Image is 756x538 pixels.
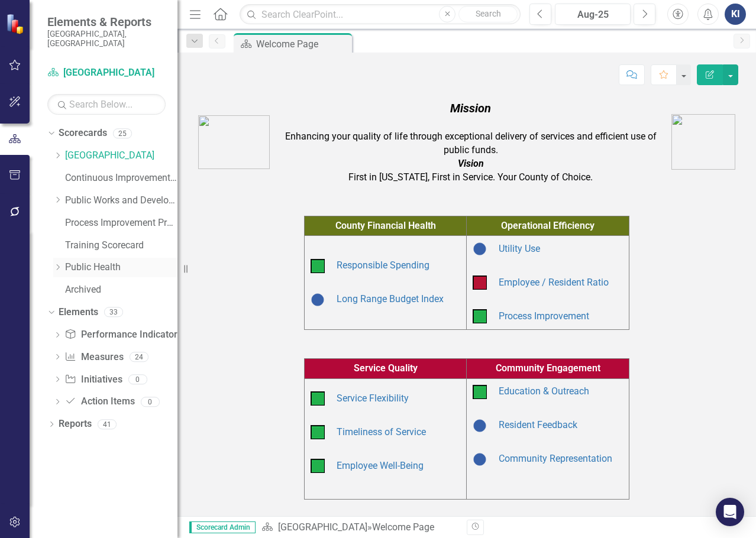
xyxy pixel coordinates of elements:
input: Search Below... [47,94,166,115]
div: 33 [104,307,123,317]
a: Process Improvement [499,310,589,322]
img: Baselining [473,242,487,256]
span: Scorecard Admin [189,521,256,533]
button: Search [458,6,518,22]
a: [GEOGRAPHIC_DATA] [278,521,367,533]
a: Employee Well-Being [337,460,424,471]
img: Baselining [473,419,487,433]
a: Performance Indicators [64,328,182,342]
a: Process Improvement Program [65,216,177,230]
a: Resident Feedback [499,419,577,430]
a: Elements [59,306,98,319]
a: Action Items [64,395,134,409]
a: Scorecards [59,127,107,140]
em: Vision [458,158,484,169]
a: Utility Use [499,243,540,254]
a: Long Range Budget Index [337,293,444,304]
img: On Target [473,309,487,323]
a: Public Health [65,261,177,274]
a: Education & Outreach [499,385,589,397]
a: Training Scorecard [65,239,177,252]
button: Aug-25 [555,4,631,25]
span: Operational Efficiency [501,220,595,231]
a: Archived [65,283,177,297]
img: Below Plan [473,276,487,290]
a: Employee / Resident Ratio [499,277,609,288]
a: Measures [64,351,123,364]
div: 0 [128,374,147,384]
img: ClearPoint Strategy [6,14,27,34]
span: County Financial Health [335,220,436,231]
a: Public Works and Development [65,194,177,208]
em: Mission [450,101,491,115]
img: On Target [311,425,325,439]
img: On Target [311,259,325,273]
div: Welcome Page [372,521,434,533]
div: 0 [141,397,160,407]
a: Responsible Spending [337,260,429,271]
div: Open Intercom Messenger [716,498,744,526]
a: Continuous Improvement Program [65,171,177,185]
div: 24 [130,352,148,362]
a: Timeliness of Service [337,426,426,437]
span: Service Quality [354,362,418,374]
a: [GEOGRAPHIC_DATA] [65,149,177,163]
div: » [261,521,458,534]
img: AC_Logo.png [198,115,270,169]
img: On Target [311,391,325,406]
a: [GEOGRAPHIC_DATA] [47,66,166,80]
span: Elements & Reports [47,15,166,29]
small: [GEOGRAPHIC_DATA], [GEOGRAPHIC_DATA] [47,29,166,48]
a: Community Representation [499,453,612,464]
input: Search ClearPoint... [240,4,521,25]
a: Service Flexibility [337,393,409,404]
div: Welcome Page [256,37,349,51]
img: On Target [311,459,325,473]
div: Aug-25 [559,8,626,22]
a: Initiatives [64,373,122,387]
span: Search [476,9,501,18]
img: Baselining [311,293,325,307]
span: Community Engagement [496,362,600,374]
button: KI [725,4,746,25]
a: Reports [59,417,92,431]
img: Baselining [473,452,487,466]
img: On Target [473,385,487,399]
td: Enhancing your quality of life through exceptional delivery of services and efficient use of publ... [273,97,668,187]
div: 25 [113,128,132,138]
div: 41 [98,419,117,429]
img: AA%20logo.png [671,114,735,170]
